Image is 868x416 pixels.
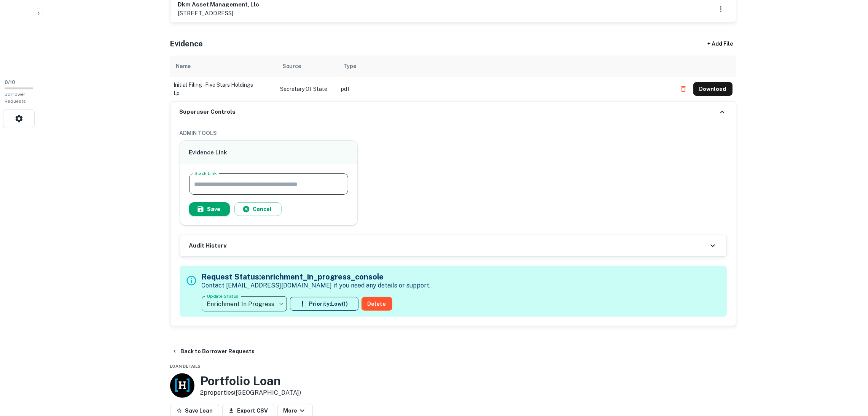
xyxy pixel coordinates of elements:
div: + Add File [694,37,747,51]
th: Name [170,56,277,77]
h5: Evidence [170,38,203,49]
button: Cancel [234,202,282,216]
span: Borrower Requests [5,92,26,104]
p: Contact [EMAIL_ADDRESS][DOMAIN_NAME] if you need any details or support. [202,281,431,290]
button: Delete file [677,83,690,95]
label: Slack Link [194,170,217,176]
h6: Evidence Link [189,148,349,157]
td: initial filing - five stars holdings lp [170,77,277,101]
button: Delete [362,297,392,311]
th: Source [277,56,338,77]
span: 0 / 10 [5,79,15,85]
div: Enrichment In Progress [202,293,287,314]
div: Name [176,62,191,71]
label: Update Status [207,293,239,299]
button: Save [189,202,230,216]
div: scrollable content [170,56,736,101]
td: pdf [338,77,673,101]
div: Source [283,62,301,71]
h6: Superuser Controls [180,108,236,116]
td: Secretary of State [277,77,338,101]
th: Type [338,56,673,77]
h6: ADMIN TOOLS [180,129,727,137]
button: Priority:Low(1) [290,297,358,311]
button: Download [693,82,733,96]
h5: Request Status: enrichment_in_progress_console [202,271,431,283]
span: Loan Details [170,364,201,368]
h6: Audit History [189,241,227,250]
h6: dkm asset management, llc [178,0,260,9]
button: Back to Borrower Requests [169,345,258,358]
h3: Portfolio Loan [201,374,301,388]
p: 2 properties ([GEOGRAPHIC_DATA]) [201,388,301,397]
iframe: Chat Widget [830,355,868,392]
p: [STREET_ADDRESS] [178,9,260,18]
div: Type [344,62,357,71]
